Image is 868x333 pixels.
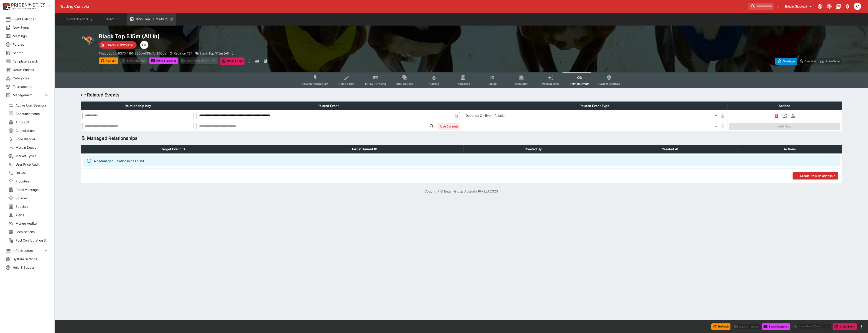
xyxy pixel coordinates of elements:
th: Target Tenant ID [265,145,464,153]
span: Market Types [15,153,49,158]
span: Meetings [13,34,49,38]
span: Margin Decay [15,145,49,150]
span: Infrastructure [13,248,43,253]
button: Refresh [99,57,118,64]
button: No Bookmarks [774,3,782,10]
div: Event type filters [299,72,624,88]
th: Related Event Type [461,101,728,110]
input: search [748,3,774,10]
span: Event Calendar [13,17,49,21]
button: Create New Relationship [793,172,838,180]
p: Revision 137 [174,51,192,56]
button: Close Event [833,323,857,330]
th: Created At [602,145,738,153]
button: Connected to PK [816,2,824,10]
span: Providers [15,179,49,184]
span: Retail Meetings [15,187,49,192]
button: Black Top 515m (All In) [127,13,176,26]
button: Auto-Save [818,58,842,65]
th: Actions [738,145,842,153]
span: Templates [456,82,470,86]
span: Auditing [428,82,440,86]
p: Auto-Save [825,59,840,64]
div: Peter Addley [140,41,148,49]
span: Detail Editor [339,82,355,86]
span: Categories [13,76,49,81]
img: greyhound_racing.png [81,33,95,47]
span: On Call [15,170,49,175]
span: Tournaments [13,84,49,89]
div: Trading Console [60,4,747,9]
button: Documentation [834,2,843,10]
span: Active User Sessions [15,103,49,108]
button: Close Event [220,57,244,65]
button: more [246,57,252,65]
span: Futures [13,42,49,47]
span: Auto Roll [15,120,49,125]
span: Specials [15,204,49,209]
span: Management [13,93,43,97]
span: Template Search [13,59,49,64]
th: Relationship Key [81,101,195,110]
button: Futures [97,13,126,26]
span: Bulk Actions [396,82,413,86]
div: Start From [775,58,842,65]
th: Target Event ID [81,145,265,153]
button: Notifications [843,2,852,10]
th: Actions [728,101,842,110]
p: Copy To Clipboard [99,51,167,56]
span: New Event [13,25,49,30]
span: Help & Support [13,265,49,270]
span: Simulator [515,82,528,86]
button: Select Tenant [783,3,815,10]
div: split button [180,57,218,64]
span: User Price Audit [15,162,49,167]
span: InPlay™ Trading [365,82,386,86]
button: Override [797,58,818,65]
h4: Related Events [87,92,120,98]
span: Mongo Auditor [15,221,49,226]
span: Search [13,50,49,55]
p: Starts in 09:58:07 [107,43,134,47]
th: Created By [464,145,602,153]
span: View related event betmakers-cmFjZToxODAwMDE5 [781,113,789,117]
div: Peter Addley [854,3,861,10]
p: Copyright © Entain Group Australia Pty Ltd 2025 [55,189,868,194]
span: System Settings [13,257,49,261]
span: Announcements [15,111,49,116]
button: Send Snapshot [762,323,790,330]
img: PriceKinetics Logo [1,2,10,11]
span: Alerts [15,213,49,217]
button: Toggle light/dark mode [825,2,833,10]
h4: Managed Relationships [87,135,138,141]
img: Sportsbook Management [11,8,36,10]
span: Localisations [15,229,49,234]
span: Nexus Entities [13,67,49,72]
div: split button [792,323,831,330]
p: Black Top 515m (All In) [200,51,234,56]
button: Peter Addley [853,1,863,11]
div: Depends On Event Relation [463,112,719,119]
th: Related Event [195,101,461,110]
span: Racing [488,82,497,86]
button: Refresh [711,323,731,330]
span: Cancellations [15,128,49,133]
button: Use Current [438,123,460,130]
span: System Controls [598,82,620,86]
img: PriceKinetics [11,3,45,7]
div: Black Top 515m (All In) [195,51,234,56]
p: Overtype [783,59,795,64]
button: Send Snapshot [149,57,178,64]
h2: Copy To Clipboard [99,33,471,40]
div: No Managed Relationships Found [94,157,144,165]
span: Pricing and Results [302,82,328,86]
span: Sources [15,196,49,200]
span: Pool Configuration Sets [15,238,49,243]
span: Price Blender [15,137,49,141]
button: Overtype [775,58,797,65]
button: Event Calendar [64,13,96,26]
button: more [859,324,864,329]
span: Related Events [570,82,590,86]
span: Popular Bets [542,82,559,86]
p: Override [804,59,816,64]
